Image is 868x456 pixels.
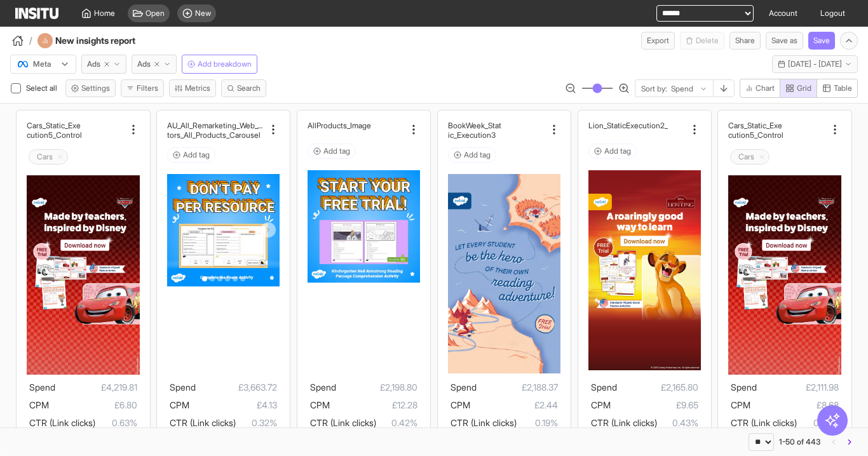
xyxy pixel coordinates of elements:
[588,121,686,130] div: Lion_Static_Execution2
[797,83,811,93] span: Grid
[588,144,637,159] button: Add tag
[451,382,477,392] span: Spend
[591,399,611,410] span: CPM
[15,8,58,19] img: Logo
[170,399,189,410] span: CPM
[750,398,838,413] span: £8.68
[797,415,838,431] span: 0.58%
[451,417,517,428] span: CTR (Link clicks)
[772,55,858,73] button: [DATE] - [DATE]
[55,380,137,395] span: £4,219.81
[27,130,82,140] h2: cution5_Control
[308,121,405,130] div: AllProducts_Image
[81,55,126,74] button: Ads
[470,398,558,413] span: £2.44
[87,59,100,69] span: Ads
[448,121,545,140] div: BookWeek_Static_Execution3
[167,147,215,163] button: Add tag
[448,121,501,130] h2: BookWeek_Stat
[310,399,330,410] span: CPM
[766,32,803,50] button: Save as
[451,399,470,410] span: CPM
[728,130,783,140] h2: cution5_Control
[37,33,170,48] div: New insights report
[182,55,257,74] button: Add breakdown
[49,398,137,413] span: £6.80
[756,83,775,93] span: Chart
[308,121,371,130] h2: AllProducts_Image
[121,79,164,97] button: Filters
[29,382,55,392] span: Spend
[310,417,376,428] span: CTR (Link clicks)
[195,8,211,18] span: New
[626,121,668,130] h2: _Execution2
[29,149,68,164] div: Delete tag
[330,398,417,413] span: £12.28
[779,437,820,447] div: 1-50 of 443
[94,8,115,18] span: Home
[376,415,417,431] span: 0.42%
[728,121,782,130] h2: Cars_Static_Exe
[834,83,852,93] span: Table
[758,153,766,161] svg: Delete tag icon
[730,149,770,164] div: Delete tag
[29,34,32,47] span: /
[170,417,236,428] span: CTR (Link clicks)
[167,130,261,140] h2: tors_All_Products_Carousel
[817,79,858,98] button: Table
[729,32,761,50] button: Share
[591,417,657,428] span: CTR (Link clicks)
[731,382,757,392] span: Spend
[738,152,754,162] h2: Cars
[740,79,780,98] button: Chart
[310,382,336,392] span: Spend
[137,59,151,69] span: Ads
[308,144,356,159] button: Add tag
[680,32,724,50] span: You cannot delete a preset report.
[236,415,277,431] span: 0.32%
[641,32,675,50] button: Export
[55,34,170,47] h4: New insights report
[604,146,631,156] span: Add tag
[808,32,835,50] button: Save
[448,147,496,163] button: Add tag
[611,398,698,413] span: £9.65
[731,417,797,428] span: CTR (Link clicks)
[336,380,417,395] span: £2,198.80
[198,59,252,69] span: Add breakdown
[448,130,496,140] h2: ic_Execution3
[680,32,724,50] button: Delete
[57,153,64,161] svg: Delete tag icon
[591,382,617,392] span: Spend
[132,55,177,74] button: Ads
[10,33,32,48] button: /
[27,121,124,140] div: Cars_Static_Execution5_Control
[617,380,698,395] span: £2,165.80
[757,380,838,395] span: £2,111.98
[641,84,667,94] span: Sort by:
[477,380,558,395] span: £2,188.37
[780,79,817,98] button: Grid
[95,415,137,431] span: 0.63%
[657,415,698,431] span: 0.43%
[146,8,165,18] span: Open
[27,121,81,130] h2: Cars_Static_Exe
[517,415,558,431] span: 0.19%
[196,380,277,395] span: £3,663.72
[29,399,49,410] span: CPM
[237,83,261,93] span: Search
[26,83,60,93] span: Select all
[81,83,110,93] span: Settings
[588,121,626,130] h2: Lion_Static
[323,146,350,156] span: Add tag
[29,417,95,428] span: CTR (Link clicks)
[189,398,277,413] span: £4.13
[169,79,216,97] button: Metrics
[788,59,842,69] span: [DATE] - [DATE]
[167,121,264,130] h2: AU_All_Remarketing_Web_Visi
[37,152,53,162] h2: Cars
[167,121,264,140] div: AU_All_Remarketing_Web_Visitors_All_Products_Carousel
[731,399,750,410] span: CPM
[728,121,825,140] div: Cars_Static_Execution5_Control
[65,79,116,97] button: Settings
